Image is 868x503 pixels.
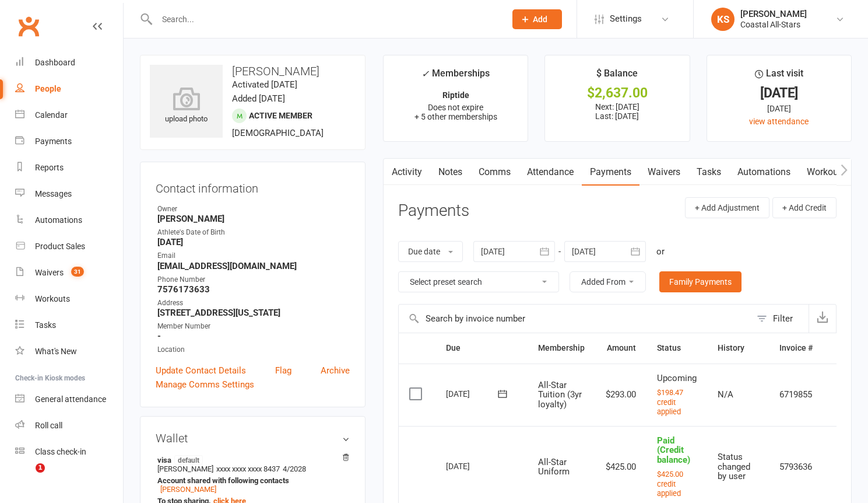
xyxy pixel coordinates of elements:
[15,338,123,365] a: What's New
[718,102,841,115] div: [DATE]
[657,387,697,417] button: $198.47 credit applied
[15,413,123,439] a: Roll call
[751,305,809,333] button: Filter
[157,476,344,485] strong: Account shared with following contacts
[688,159,729,186] a: Tasks
[15,233,123,260] a: Product Sales
[249,111,312,120] span: Active member
[232,128,324,138] span: [DEMOGRAPHIC_DATA]
[685,197,769,218] button: + Add Adjustment
[156,378,254,392] a: Manage Comms Settings
[15,312,123,338] a: Tasks
[528,333,595,363] th: Membership
[157,204,350,215] div: Owner
[718,87,841,99] div: [DATE]
[321,364,350,378] a: Archive
[174,455,203,464] span: default
[35,394,106,404] div: General attendance
[519,159,582,186] a: Attendance
[15,155,123,181] a: Reports
[442,90,469,100] strong: Riptide
[216,464,280,473] span: xxxx xxxx xxxx 8437
[657,469,697,498] button: $425.00 credit applied
[35,421,62,430] div: Roll call
[707,333,769,363] th: History
[35,268,64,277] div: Waivers
[428,103,483,112] span: Does not expire
[160,485,216,494] a: [PERSON_NAME]
[772,197,837,218] button: + Add Credit
[35,58,75,67] div: Dashboard
[283,464,306,473] span: 4/2028
[755,66,803,87] div: Last visit
[157,250,350,261] div: Email
[384,159,430,186] a: Activity
[595,333,646,363] th: Amount
[15,76,123,102] a: People
[157,227,350,238] div: Athlete's Date of Birth
[446,457,500,475] div: [DATE]
[157,214,350,224] strong: [PERSON_NAME]
[15,50,123,76] a: Dashboard
[729,159,799,186] a: Automations
[657,470,683,498] small: $425.00 credit applied
[435,333,528,363] th: Due
[398,202,469,220] h3: Payments
[157,344,350,355] div: Location
[446,385,500,403] div: [DATE]
[35,215,82,225] div: Automations
[740,9,807,19] div: [PERSON_NAME]
[157,284,350,295] strong: 7576173633
[35,189,72,198] div: Messages
[35,347,77,356] div: What's New
[157,274,350,285] div: Phone Number
[15,181,123,207] a: Messages
[15,439,123,465] a: Class kiosk mode
[399,305,751,333] input: Search by invoice number
[150,65,356,78] h3: [PERSON_NAME]
[596,66,638,87] div: $ Balance
[398,241,463,262] button: Due date
[35,137,72,146] div: Payments
[773,312,793,326] div: Filter
[538,380,582,410] span: All-Star Tuition (3yr loyalty)
[35,447,86,456] div: Class check-in
[657,435,690,465] span: Paid (Credit balance)
[656,244,665,259] div: or
[275,364,291,378] a: Flag
[157,308,350,318] strong: [STREET_ADDRESS][US_STATE]
[157,237,350,247] strong: [DATE]
[657,373,697,383] span: Upcoming
[35,163,64,172] div: Reports
[35,294,70,303] div: Workouts
[157,331,350,341] strong: -
[157,321,350,332] div: Member Number
[35,84,61,93] div: People
[556,102,679,121] p: Next: [DATE] Last: [DATE]
[156,432,350,445] h3: Wallet
[430,159,470,186] a: Notes
[71,267,84,277] span: 31
[595,364,646,426] td: $293.00
[470,159,519,186] a: Comms
[150,87,223,125] div: upload photo
[232,93,285,104] time: Added [DATE]
[582,159,639,186] a: Payments
[12,463,40,491] iframe: Intercom live chat
[533,15,547,24] span: Add
[35,242,85,251] div: Product Sales
[740,19,807,30] div: Coastal All-Stars
[570,271,646,292] button: Added From
[157,261,350,271] strong: [EMAIL_ADDRESS][DOMAIN_NAME]
[15,207,123,233] a: Automations
[14,12,43,41] a: Clubworx
[646,333,707,363] th: Status
[421,66,490,88] div: Memberships
[232,79,297,90] time: Activated [DATE]
[769,364,823,426] td: 6719855
[156,364,246,378] a: Update Contact Details
[769,333,823,363] th: Invoice #
[512,9,562,29] button: Add
[639,159,688,186] a: Waivers
[156,177,350,195] h3: Contact information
